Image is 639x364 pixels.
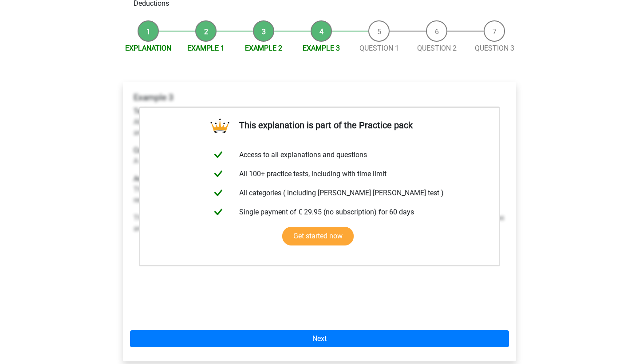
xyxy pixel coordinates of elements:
p: All villas are expensive or located outside of popular areas, but never both and villas are resid... [134,106,505,138]
a: Example 2 [245,44,282,52]
b: Conclusion [134,146,169,154]
a: Example 3 [303,44,340,52]
b: Answer [134,174,157,183]
b: Example 3 [134,92,174,103]
p: A residence without air conditioning that is not in a popular area will not be expensive. [134,145,505,166]
p: The conclusion follows. Residences that are not villas are never without air conditioning. It act... [134,174,505,206]
a: Get started now [282,227,354,245]
b: Text [134,107,147,115]
a: Question 2 [417,44,457,52]
a: Question 1 [359,44,399,52]
a: Example 1 [187,44,225,52]
a: Explanation [125,44,171,52]
a: Next [130,330,509,347]
p: The conclusion can therefore be read as, 'a villa that is not in a popular area will not be expen... [134,213,505,234]
a: Question 3 [475,44,514,52]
